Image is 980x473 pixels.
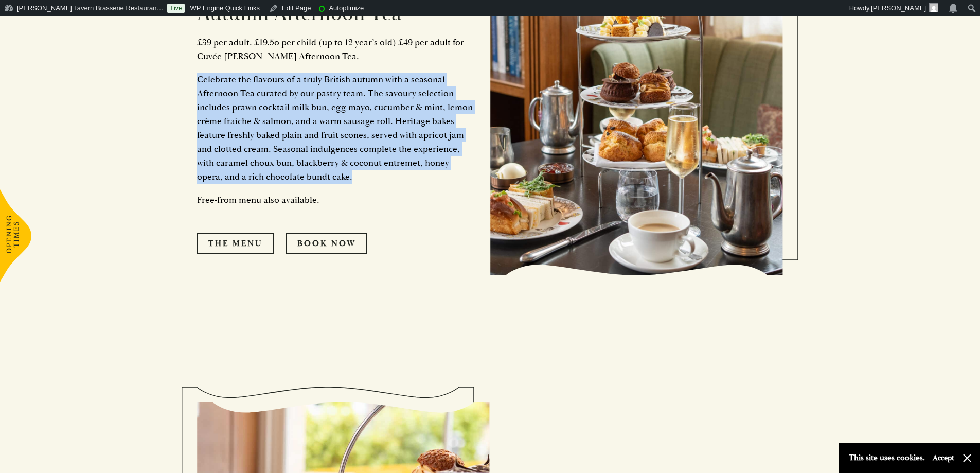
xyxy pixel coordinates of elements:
span: [PERSON_NAME] [871,4,926,12]
button: Close and accept [962,453,972,463]
img: Views over 48 hours. Click for more Jetpack Stats. [373,2,431,14]
button: Accept [933,453,954,463]
p: This site uses cookies. [849,450,925,465]
a: Live [167,4,185,13]
h2: Autumn Afternoon Tea [197,2,475,26]
p: Celebrate the flavours of a truly British autumn with a seasonal Afternoon Tea curated by our pas... [197,73,475,184]
a: The Menu [197,233,274,254]
p: £39 per adult. £19.5o per child (up to 12 year’s old) £49 per adult for Cuvée [PERSON_NAME] After... [197,36,475,63]
a: Book Now [286,233,367,254]
p: Free-from menu also available. [197,193,475,207]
